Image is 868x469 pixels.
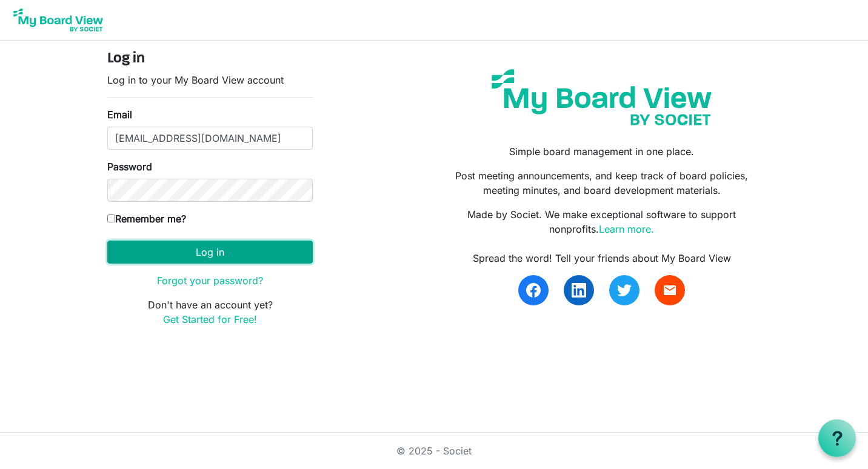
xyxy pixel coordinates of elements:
button: Log in [107,241,313,264]
img: facebook.svg [526,283,541,298]
img: My Board View Logo [10,5,107,35]
a: email [655,275,685,305]
a: © 2025 - Societ [396,445,472,457]
p: Made by Societ. We make exceptional software to support nonprofits. [443,207,761,236]
img: my-board-view-societ.svg [482,60,721,135]
label: Remember me? [107,211,186,226]
a: Get Started for Free! [163,313,257,325]
img: twitter.svg [617,283,632,298]
img: linkedin.svg [572,283,586,298]
h4: Log in [107,50,313,68]
a: Learn more. [599,223,654,235]
span: email [663,283,677,298]
input: Remember me? [107,215,115,222]
a: Forgot your password? [157,274,263,287]
p: Post meeting announcements, and keep track of board policies, meeting minutes, and board developm... [443,168,761,198]
div: Spread the word! Tell your friends about My Board View [443,251,761,265]
p: Log in to your My Board View account [107,73,313,87]
p: Don't have an account yet? [107,298,313,327]
label: Password [107,159,152,174]
p: Simple board management in one place. [443,144,761,159]
label: Email [107,107,132,122]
